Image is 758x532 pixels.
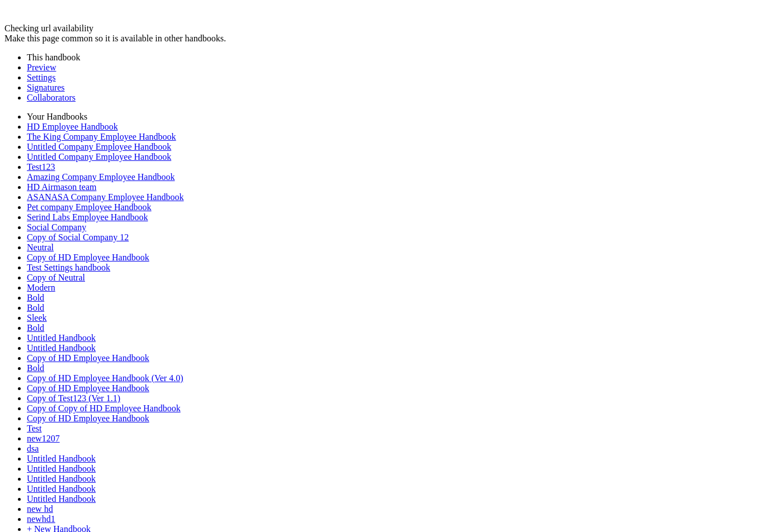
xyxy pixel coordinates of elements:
[27,63,56,72] a: Preview
[27,363,44,373] a: Bold
[27,112,754,122] li: Your Handbooks
[27,142,171,151] a: Untitled Company Employee Handbook
[4,34,754,44] div: Make this page common so it is available in other handbooks.
[4,23,93,33] span: Checking url availability
[27,222,86,232] a: Social Company
[27,424,41,433] a: Test
[27,182,96,192] a: HD Airmason team
[27,353,149,363] a: Copy of HD Employee Handbook
[27,514,55,524] a: newhd1
[27,504,53,514] a: new hd
[27,53,754,63] li: This handbook
[27,93,76,102] a: Collaborators
[27,162,55,172] a: Test123
[27,192,183,202] a: ASANASA Company Employee Handbook
[27,172,175,182] a: Amazing Company Employee Handbook
[27,474,96,483] a: Untitled Handbook
[27,122,118,131] a: HD Employee Handbook
[27,323,44,332] a: Bold
[27,393,120,403] a: Copy of Test123 (Ver 1.1)
[27,83,65,92] a: Signatures
[27,343,96,353] a: Untitled Handbook
[27,202,152,212] a: Pet company Employee Handbook
[27,373,183,383] a: Copy of HD Employee Handbook (Ver 4.0)
[27,383,149,393] a: Copy of HD Employee Handbook
[27,253,149,262] a: Copy of HD Employee Handbook
[27,152,171,161] a: Untitled Company Employee Handbook
[27,303,44,312] a: Bold
[27,243,54,252] a: Neutral
[27,434,60,443] a: new1207
[27,444,39,453] a: dsa
[27,283,55,292] a: Modern
[27,414,149,423] a: Copy of HD Employee Handbook
[27,263,110,272] a: Test Settings handbook
[27,273,85,282] a: Copy of Neutral
[27,333,96,343] a: Untitled Handbook
[27,232,129,242] a: Copy of Social Company 12
[27,313,47,322] a: Sleek
[27,464,96,473] a: Untitled Handbook
[27,403,181,413] a: Copy of Copy of HD Employee Handbook
[27,73,56,82] a: Settings
[27,293,44,302] a: Bold
[27,494,96,503] a: Untitled Handbook
[27,212,148,222] a: Serind Labs Employee Handbook
[27,454,96,463] a: Untitled Handbook
[27,484,96,493] a: Untitled Handbook
[27,132,176,141] a: The King Company Employee Handbook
